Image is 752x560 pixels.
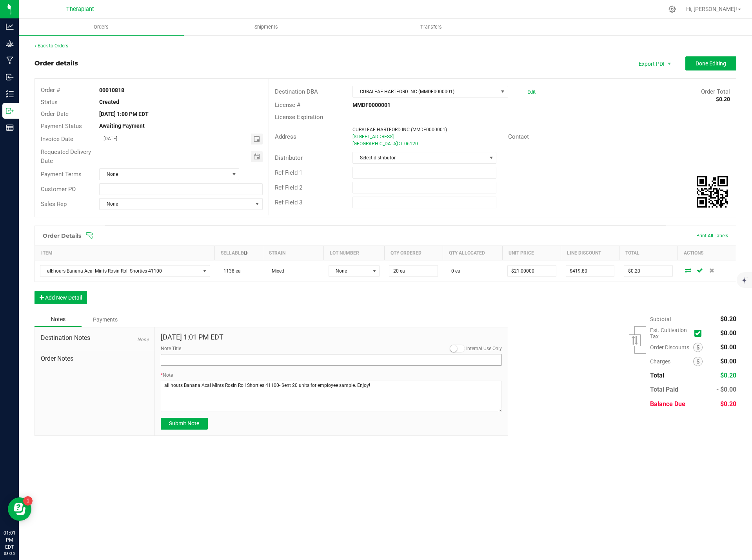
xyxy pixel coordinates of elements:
strong: Awaiting Payment [99,123,145,129]
span: [GEOGRAPHIC_DATA] [352,141,398,146]
span: , [396,141,397,146]
th: Item [35,246,215,260]
span: Status [41,99,58,106]
inline-svg: Inbound [6,73,14,81]
span: Balance Due [650,400,685,408]
label: Note [161,372,173,379]
inline-svg: Reports [6,124,14,132]
span: Order Discounts [650,344,693,350]
span: None [137,337,149,342]
span: Charges [650,358,693,365]
span: $0.20 [720,372,736,379]
inline-svg: Inventory [6,90,14,98]
th: Lot Number [324,246,385,260]
span: CURALEAF HARTFORD INC (MMDF0000001) [353,86,498,97]
span: Payment Terms [41,171,82,178]
input: 0 [566,266,614,276]
a: Orders [19,19,184,35]
span: 1138 ea [220,268,241,274]
div: Order details [35,59,78,68]
qrcode: 00010818 [697,176,728,208]
strong: $0.20 [716,96,730,102]
span: $0.20 [720,315,736,323]
span: Toggle calendar [251,134,263,145]
inline-svg: Analytics [6,23,14,31]
span: Mixed [268,268,284,274]
span: License # [275,101,300,108]
span: Order Notes [41,354,149,363]
th: Strain [263,246,324,260]
span: Destination Notes [41,333,149,343]
strong: 00010818 [99,87,124,93]
h4: [DATE] 1:01 PM EDT [161,333,502,341]
iframe: Resource center [8,497,31,521]
span: Destination DBA [275,88,318,95]
span: Delete Order Detail [706,268,717,273]
span: Requested Delivery Date [41,148,91,164]
span: Order Date [41,110,69,117]
strong: MMDF0000001 [352,102,391,108]
span: 06120 [404,141,418,146]
a: Edit [527,89,536,95]
span: NO DATA FOUND [40,265,210,277]
span: $0.00 [720,358,736,365]
button: Add New Detail [35,291,87,304]
span: Submit Note [169,420,199,426]
span: Ref Field 3 [275,199,302,206]
span: Done Editing [696,60,726,67]
span: $0.00 [720,329,736,337]
div: Manage settings [667,5,677,13]
span: Calculate cultivation tax [694,328,705,339]
div: Notes [35,312,82,327]
span: Shipments [244,23,289,31]
a: Back to Orders [35,43,68,49]
span: Toggle calendar [251,151,263,162]
th: Qty Allocated [443,246,503,260]
th: Actions [678,246,736,260]
li: Export PDF [630,56,678,70]
p: 01:01 PM EDT [4,529,15,551]
label: Internal Use Only [466,345,502,352]
span: Distributor [275,154,303,161]
span: [STREET_ADDRESS] [352,134,394,139]
th: Sellable [215,246,263,260]
inline-svg: Outbound [6,107,14,115]
span: Est. Cultivation Tax [650,327,691,340]
th: Total [619,246,678,260]
input: 0 [508,266,556,276]
span: CT [397,141,403,146]
inline-svg: Grow [6,40,14,47]
span: Subtotal [650,316,671,322]
button: Submit Note [161,418,208,430]
span: - $0.00 [716,386,736,393]
span: Ref Field 1 [275,169,302,176]
img: Scan me! [697,176,728,208]
span: Select distributor [353,152,486,163]
span: CURALEAF HARTFORD INC (MMDF0000001) [352,127,447,132]
span: None [100,199,252,210]
span: Save Order Detail [694,268,706,273]
iframe: Resource center unread badge [23,496,33,506]
span: Orders [83,23,119,31]
span: Order Total [701,88,730,95]
span: None [329,266,370,276]
span: Total [650,372,664,379]
strong: Created [99,99,119,105]
span: Address [275,133,296,140]
span: Payment Status [41,123,82,130]
span: 0 ea [447,268,460,274]
div: Payments [82,313,129,327]
span: Transfers [410,23,452,31]
span: $0.20 [720,400,736,408]
span: Contact [508,133,529,140]
h1: Order Details [43,233,81,239]
span: Total Paid [650,386,678,393]
span: $0.00 [720,343,736,351]
span: all:hours Banana Acai Mints Rosin Roll Shorties 41100 [40,266,200,276]
a: Transfers [349,19,514,35]
th: Qty Ordered [384,246,443,260]
th: Unit Price [503,246,561,260]
input: 0 [389,266,438,276]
